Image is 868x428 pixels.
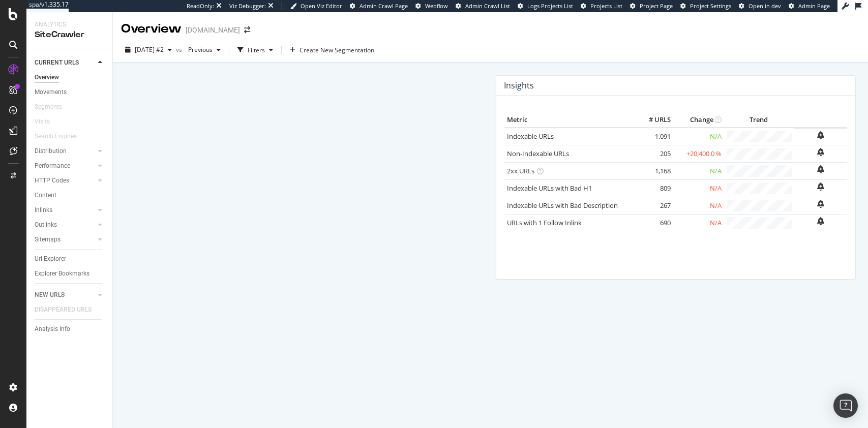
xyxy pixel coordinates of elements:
div: Explorer Bookmarks [35,268,89,279]
div: Viz Debugger: [229,2,266,10]
a: Webflow [415,2,448,10]
div: Content [35,190,56,201]
td: 690 [633,214,673,231]
div: ReadOnly: [187,2,214,10]
span: Admin Crawl List [465,2,510,10]
a: NEW URLS [35,290,95,300]
td: +20,400.0 % [673,145,724,162]
span: Open in dev [749,2,781,10]
div: HTTP Codes [35,175,69,186]
div: Overview [121,20,182,38]
a: Overview [35,72,105,83]
span: Projects List [590,2,622,10]
span: 2025 Aug. 11th #2 [135,45,164,54]
th: Change [673,112,724,128]
button: [DATE] #2 [121,42,176,58]
a: Inlinks [35,205,95,216]
div: Overview [35,72,59,83]
span: vs [176,45,184,54]
div: bell-plus [817,131,824,139]
button: Filters [233,42,277,58]
button: Create New Segmentation [286,42,378,58]
h4: Insights [504,79,534,93]
div: Inlinks [35,205,52,216]
td: N/A [673,179,724,197]
a: Url Explorer [35,254,105,264]
div: bell-plus [817,165,824,173]
a: Visits [35,116,60,127]
span: Admin Page [798,2,830,10]
a: Performance [35,161,95,171]
span: Webflow [425,2,448,10]
td: N/A [673,128,724,145]
a: CURRENT URLS [35,57,95,68]
a: Non-Indexable URLs [507,149,569,158]
a: Admin Page [789,2,830,10]
td: 1,168 [633,162,673,179]
a: Project Settings [680,2,731,10]
a: Search Engines [35,131,87,142]
a: Indexable URLs [507,132,554,141]
a: Analysis Info [35,324,105,334]
a: URLs with 1 Follow Inlink [507,218,582,227]
span: Previous [184,45,213,54]
div: bell-plus [817,182,824,191]
div: Search Engines [35,131,77,142]
div: bell-plus [817,217,824,225]
span: Project Settings [690,2,731,10]
a: Admin Crawl List [456,2,510,10]
a: Open in dev [739,2,781,10]
span: Project Page [640,2,673,10]
td: N/A [673,162,724,179]
th: Trend [724,112,794,128]
td: N/A [673,197,724,214]
a: Segments [35,102,72,112]
div: Performance [35,161,70,171]
div: Outlinks [35,220,57,230]
a: Indexable URLs with Bad Description [507,201,618,210]
th: # URLS [633,112,673,128]
td: 1,091 [633,128,673,145]
a: Open Viz Editor [290,2,342,10]
span: Open Viz Editor [301,2,342,10]
div: bell-plus [817,148,824,156]
a: Project Page [630,2,673,10]
div: Filters [248,46,265,54]
div: SiteCrawler [35,29,104,41]
div: Movements [35,87,67,98]
a: Projects List [581,2,622,10]
td: 809 [633,179,673,197]
a: Admin Crawl Page [350,2,408,10]
div: Open Intercom Messenger [833,393,858,418]
span: Logs Projects List [527,2,573,10]
a: DISAPPEARED URLS [35,304,102,315]
div: Distribution [35,146,67,157]
td: 205 [633,145,673,162]
div: Analysis Info [35,324,70,334]
span: Create New Segmentation [300,46,374,54]
a: Explorer Bookmarks [35,268,105,279]
a: Outlinks [35,220,95,230]
div: CURRENT URLS [35,57,79,68]
div: Url Explorer [35,254,66,264]
span: Admin Crawl Page [360,2,408,10]
a: Indexable URLs with Bad H1 [507,184,592,193]
td: 267 [633,197,673,214]
a: 2xx URLs [507,166,534,175]
th: Metric [504,112,633,128]
a: Sitemaps [35,234,95,245]
div: Segments [35,102,62,112]
a: Distribution [35,146,95,157]
div: NEW URLS [35,290,65,300]
div: Sitemaps [35,234,61,245]
td: N/A [673,214,724,231]
button: Previous [184,42,225,58]
a: Movements [35,87,105,98]
a: Logs Projects List [518,2,573,10]
div: Analytics [35,20,104,29]
a: HTTP Codes [35,175,95,186]
div: bell-plus [817,200,824,208]
a: Content [35,190,105,201]
div: arrow-right-arrow-left [244,26,250,34]
div: Visits [35,116,50,127]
